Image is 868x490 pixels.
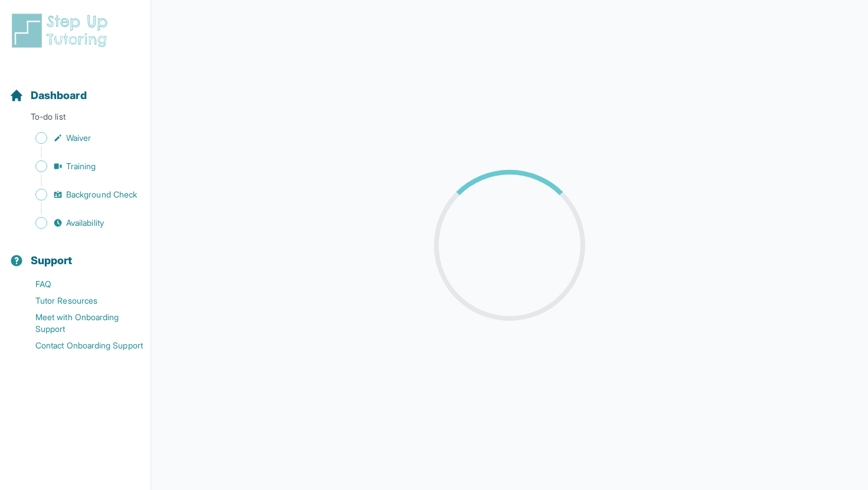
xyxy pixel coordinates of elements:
[31,87,87,104] span: Dashboard
[66,217,104,229] span: Availability
[9,215,151,231] a: Availability
[66,160,96,172] span: Training
[9,276,151,292] a: FAQ
[5,111,146,127] p: To-do list
[66,189,137,200] span: Background Check
[9,130,151,146] a: Waiver
[5,68,146,108] button: Dashboard
[9,87,87,104] a: Dashboard
[9,158,151,175] a: Training
[9,186,151,203] a: Background Check
[9,292,151,309] a: Tutor Resources
[66,132,91,144] span: Waiver
[5,234,146,274] button: Support
[9,12,115,50] img: logo
[9,337,151,354] a: Contact Onboarding Support
[31,252,73,269] span: Support
[9,309,151,337] a: Meet with Onboarding Support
